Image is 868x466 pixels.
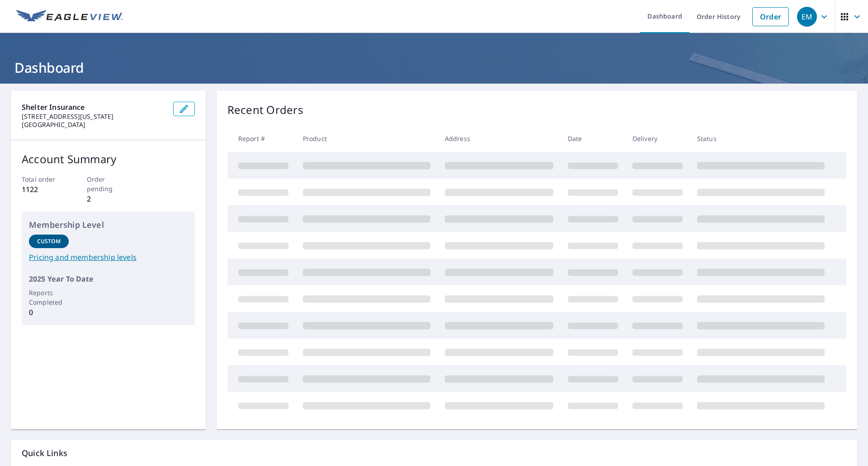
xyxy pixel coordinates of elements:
a: Pricing and membership levels [29,252,188,263]
p: Reports Completed [29,288,69,307]
p: Membership Level [29,219,188,231]
p: Shelter Insurance [22,102,166,113]
p: 1122 [22,184,65,195]
p: Custom [37,237,61,245]
th: Address [438,125,561,152]
th: Report # [227,125,296,152]
th: Date [561,125,625,152]
p: 0 [29,307,69,318]
p: Recent Orders [227,102,303,118]
p: [GEOGRAPHIC_DATA] [22,121,166,129]
a: Order [752,7,789,26]
p: 2 [87,193,130,204]
h1: Dashboard [11,58,857,77]
th: Product [296,125,438,152]
p: Total order [22,174,65,184]
p: Account Summary [22,151,195,167]
img: EV Logo [16,10,123,24]
th: Status [690,125,832,152]
p: Order pending [87,174,130,193]
p: [STREET_ADDRESS][US_STATE] [22,113,166,121]
p: Quick Links [22,447,846,459]
div: EM [797,7,817,27]
th: Delivery [625,125,690,152]
p: 2025 Year To Date [29,273,188,284]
